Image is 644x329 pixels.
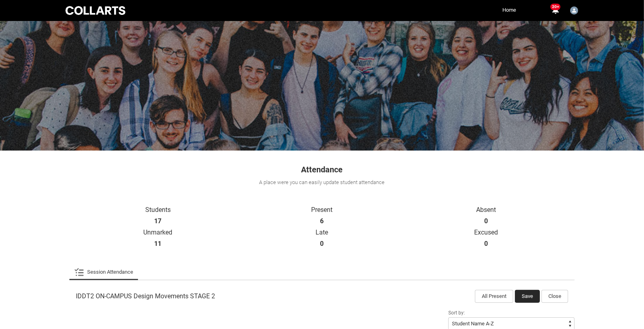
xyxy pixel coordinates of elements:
[69,264,138,280] li: Session Attendance
[69,178,575,187] div: A place were you can easily update student attendance
[542,290,568,303] button: Close
[154,240,161,248] strong: 11
[515,290,540,303] button: Save
[240,228,404,237] p: Late
[448,310,465,316] span: Sort by:
[500,4,518,16] a: Home
[240,206,404,214] p: Present
[550,4,560,10] span: 20+
[550,6,560,15] button: 20+
[570,6,578,15] img: Jennifer.Woods
[74,264,133,280] a: Session Attendance
[320,240,324,248] strong: 0
[404,228,568,237] p: Excused
[76,228,240,237] p: Unmarked
[484,217,488,225] strong: 0
[484,240,488,248] strong: 0
[568,3,580,16] button: User Profile Jennifer.Woods
[320,217,324,225] strong: 6
[154,217,161,225] strong: 17
[76,206,240,214] p: Students
[76,292,215,300] span: IDDT2 ON-CAMPUS Design Movements STAGE 2
[404,206,568,214] p: Absent
[301,165,343,174] span: Attendance
[475,290,513,303] button: All Present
